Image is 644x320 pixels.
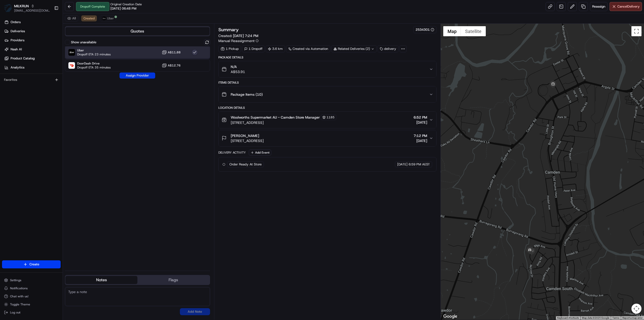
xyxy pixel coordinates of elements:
[233,33,258,38] span: [DATE] 7:24 PM
[2,309,61,316] button: Log out
[11,56,35,61] span: Product Catalog
[11,65,24,70] span: Analytics
[68,49,75,56] img: Uber
[231,69,245,74] span: A$53.91
[231,133,259,138] span: [PERSON_NAME]
[2,45,63,53] a: Nash AI
[414,120,427,125] span: [DATE]
[102,16,106,20] img: uber-new-logo.jpeg
[11,47,22,52] span: Nash AI
[631,304,641,314] button: Map camera controls
[218,33,258,38] span: Created:
[100,15,116,21] button: Uber
[249,150,271,156] button: Add Event
[219,112,436,128] button: Woolworths Supermarket AU - Camden Store Manager1185[STREET_ADDRESS]6:52 PM[DATE]
[11,38,24,43] span: Providers
[2,285,61,292] button: Notifications
[2,54,63,62] a: Product Catalog
[229,162,262,167] span: Order Ready At Store
[162,63,181,68] button: A$12.76
[218,151,246,155] div: Delivery Activity
[2,36,63,44] a: Providers
[612,316,619,319] a: Terms
[218,81,436,85] div: Items Details
[331,45,377,52] div: Related Deliveries (2)
[2,18,63,26] a: Orders
[2,301,61,308] button: Toggle Theme
[77,52,111,56] span: Dropoff ETA 23 minutes
[617,4,640,9] span: Cancel Delivery
[219,86,436,102] button: Package Items (10)
[378,45,398,52] div: delivery
[10,278,21,282] span: Settings
[2,76,61,84] div: Favorites
[2,293,61,300] button: Chat with us!
[2,63,63,72] a: Analytics
[68,62,75,69] img: DoorDash Drive
[528,247,536,255] div: 2
[84,16,95,20] span: Created
[218,106,436,110] div: Location Details
[65,27,210,35] button: Quotes
[218,38,259,43] button: Manual Reassignment
[231,64,245,69] span: N/A
[10,310,20,314] span: Log out
[557,316,579,320] button: Keyboard shortcuts
[218,27,239,32] h3: Summary
[218,55,436,59] div: Package Details
[231,138,264,143] span: [STREET_ADDRESS]
[231,92,263,97] span: Package Items ( 10 )
[65,15,78,21] button: All
[77,48,111,52] span: Uber
[81,15,97,21] button: Created
[219,130,436,146] button: [PERSON_NAME][STREET_ADDRESS]7:12 PM[DATE]
[10,286,28,290] span: Notifications
[168,63,181,67] span: A$12.76
[461,26,486,36] button: Show satellite imagery
[590,2,608,11] button: Reassign
[77,65,111,69] span: Dropoff ETA 35 minutes
[14,9,50,13] button: [EMAIL_ADDRESS][DOMAIN_NAME]
[65,276,137,284] button: Notes
[622,316,642,319] a: Report a map error
[582,316,609,319] span: Map data ©2025 Google
[414,138,427,143] span: [DATE]
[414,133,427,138] span: 7:12 PM
[443,26,461,36] button: Show street map
[409,162,430,167] span: 6:59 PM AEST
[71,40,96,45] label: Show unavailable
[119,73,155,79] button: Assign Provider
[219,61,436,77] button: N/AA$53.91
[2,2,52,14] button: MILKRUNMILKRUN[EMAIL_ADDRESS][DOMAIN_NAME]
[242,45,265,52] div: 1 Dropoff
[2,260,61,268] button: Create
[218,38,255,43] span: Manual Reassignment
[107,16,114,20] span: Uber
[10,302,30,306] span: Toggle Theme
[231,115,320,120] span: Woolworths Supermarket AU - Camden Store Manager
[77,61,111,65] span: DoorDash Drive
[10,294,28,298] span: Chat with us!
[592,4,605,9] span: Reassign
[266,45,285,52] div: 3.6 km
[231,120,336,125] span: [STREET_ADDRESS]
[137,276,209,284] button: Flags
[525,245,535,255] div: 1
[414,115,427,120] span: 6:52 PM
[11,20,21,24] span: Orders
[29,262,39,267] span: Create
[162,50,181,55] button: A$11.88
[4,4,12,12] img: MILKRUN
[2,277,61,284] button: Settings
[416,27,434,32] button: 2534301
[631,26,641,36] button: Toggle fullscreen view
[397,162,408,167] span: [DATE]
[168,50,181,54] span: A$11.88
[110,6,136,11] span: [DATE] 06:48 PM
[286,45,330,52] a: Created via Automation
[442,313,459,320] a: Open this area in Google Maps (opens a new window)
[218,45,241,52] div: 1 Pickup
